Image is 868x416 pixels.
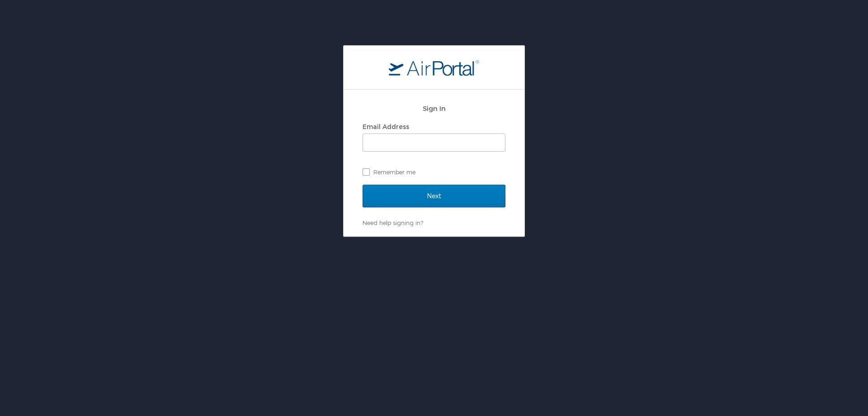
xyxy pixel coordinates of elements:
label: Remember me [363,165,505,179]
input: Next [363,185,505,207]
h2: Sign In [363,103,505,114]
a: Need help signing in? [363,219,423,226]
label: Email Address [363,123,409,130]
img: logo [389,59,479,76]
